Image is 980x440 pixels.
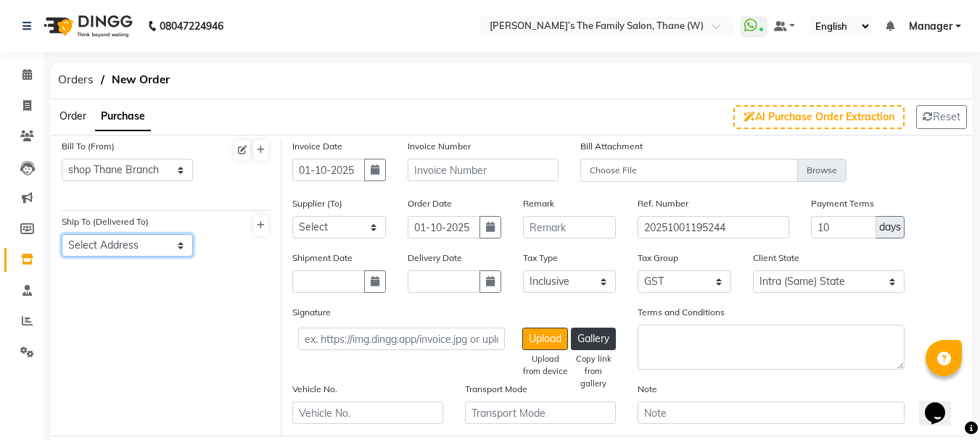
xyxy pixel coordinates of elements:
iframe: chat widget [919,382,965,426]
input: Vehicle No. [292,402,443,424]
button: Upload [522,328,568,350]
b: 08047224946 [160,6,223,46]
span: Order [59,109,86,123]
label: Bill To (From) [62,140,115,153]
label: Supplier (To) [292,197,342,210]
button: Gallery [571,328,616,350]
label: Remark [523,197,554,210]
label: Terms and Conditions [638,306,725,319]
label: Transport Mode [465,383,527,396]
input: Transport Mode [465,402,616,424]
label: Bill Attachment [580,140,643,153]
label: Ship To (Delivered To) [62,215,149,228]
label: Shipment Date [292,252,353,265]
span: New Order [104,67,177,93]
span: Orders [51,67,101,93]
button: AI Purchase Order Extraction [733,105,905,129]
label: Payment Terms [811,197,874,210]
label: Invoice Date [292,140,342,153]
img: logo [37,6,136,46]
input: Note [638,402,904,424]
label: Ref. Number [638,197,688,210]
input: Remark [523,216,617,238]
label: Order Date [408,197,452,210]
span: days [879,220,901,235]
span: Manager [909,19,952,34]
label: Tax Type [523,252,558,265]
span: Purchase [101,109,145,123]
label: Invoice Number [408,140,471,153]
label: Signature [292,306,331,319]
input: Reference Number [638,216,788,238]
label: Note [638,383,657,396]
div: Upload from device [522,353,568,378]
label: Vehicle No. [292,383,337,396]
button: Reset [916,105,967,129]
label: Client State [753,252,799,265]
div: Copy link from gallery [571,353,616,389]
input: Invoice Number [408,159,559,181]
label: Tax Group [638,252,678,265]
label: Delivery Date [408,252,462,265]
input: ex. https://img.dingg.app/invoice.jpg or uploaded image name [298,328,506,350]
